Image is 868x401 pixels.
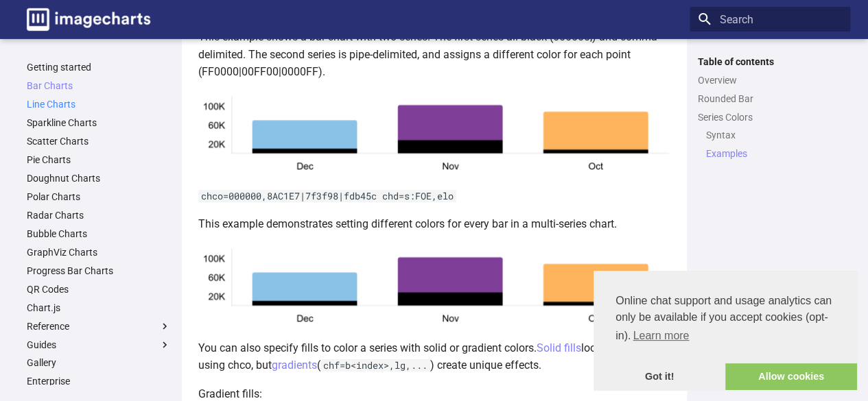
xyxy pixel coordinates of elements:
[27,356,171,369] a: Gallery
[198,28,670,81] p: This example shows a bar chart with two series. The first series all black (000000,) and comma-de...
[706,129,842,141] a: Syntax
[27,154,171,166] a: Pie Charts
[198,92,670,176] img: chart
[698,74,842,86] a: Overview
[27,265,171,277] a: Progress Bar Charts
[698,93,842,105] a: Rounded Bar
[698,129,842,160] nav: Series Colors
[27,117,171,129] a: Sparkline Charts
[690,7,850,32] input: Search
[198,215,670,233] p: This example demonstrates setting different colors for every bar in a multi-series chart.
[27,375,171,387] a: Enterprise
[27,8,150,31] img: logo
[690,56,850,68] label: Table of contents
[27,228,171,240] a: Bubble Charts
[594,363,725,391] a: dismiss cookie message
[706,147,842,160] a: Examples
[21,3,156,36] a: Image-Charts documentation
[272,359,317,372] a: gradients
[198,190,456,202] code: chco=000000,8AC1E7|7f3f98|fdb45c chd=s:FOE,elo
[27,172,171,184] a: Doughnut Charts
[725,363,857,391] a: allow cookies
[27,135,171,147] a: Scatter Charts
[320,359,430,372] code: chf=b<index>,lg,...
[27,61,171,73] a: Getting started
[27,209,171,221] a: Radar Charts
[198,339,670,374] p: You can also specify fills to color a series with solid or gradient colors. look the same as usin...
[27,246,171,258] a: GraphViz Charts
[198,244,670,328] img: chart
[27,80,171,92] a: Bar Charts
[615,293,835,346] span: Online chat support and usage analytics can only be available if you accept cookies (opt-in).
[631,326,691,346] a: learn more about cookies
[27,339,171,351] label: Guides
[27,191,171,203] a: Polar Charts
[27,320,171,332] label: Reference
[27,98,171,110] a: Line Charts
[537,341,581,354] a: Solid fills
[27,302,171,314] a: Chart.js
[594,271,857,390] div: cookieconsent
[698,111,842,123] a: Series Colors
[27,283,171,295] a: QR Codes
[690,56,850,160] nav: Table of contents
